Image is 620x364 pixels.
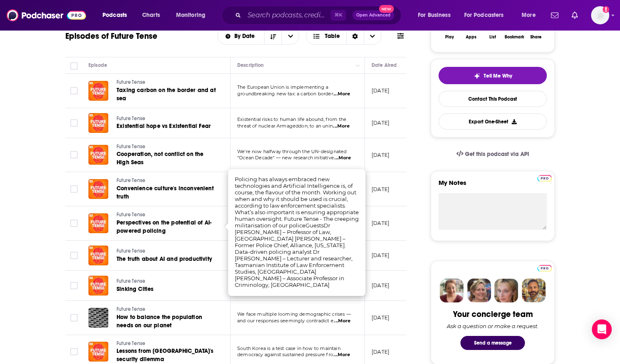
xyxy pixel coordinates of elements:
[117,278,145,284] span: Future Tense
[372,220,389,227] p: [DATE]
[117,123,211,130] span: Existential hope vs Existential Fear
[237,60,264,70] div: Description
[372,119,389,126] p: [DATE]
[306,28,382,45] button: Choose View
[464,9,504,21] span: For Podcasters
[237,352,333,357] span: democracy against sustained pressure fro
[353,10,394,20] button: Open AdvancedNew
[334,352,350,358] span: ...More
[117,185,214,200] span: Convenience culture's inconvenient truth
[117,212,145,217] span: Future Tense
[356,13,391,17] span: Open Advanced
[440,279,464,303] img: Sydney Profile
[281,28,299,44] button: open menu
[117,122,215,130] a: Existential hope vs Existential Fear
[372,87,389,94] p: [DATE]
[117,211,216,219] a: Future Tense
[176,9,205,21] span: Monitoring
[117,347,216,364] a: Lessons from [GEOGRAPHIC_DATA]'s security dilemma
[117,340,145,346] span: Future Tense
[117,79,216,86] a: Future Tense
[474,73,480,79] img: tell me why sparkle
[537,264,552,272] a: Pro website
[65,31,157,41] h1: Episodes of Future Tense
[467,279,491,303] img: Barbara Profile
[117,219,216,235] a: Perspectives on the potential of AI-powered policing
[70,185,78,193] span: Toggle select row
[117,286,153,293] span: Sinking Cities
[372,186,389,193] p: [DATE]
[237,84,328,90] span: The European Union is implementing a
[117,285,215,293] a: Sinking Cities
[591,6,609,24] button: Show profile menu
[379,5,394,13] span: New
[70,282,78,289] span: Toggle select row
[372,314,389,321] p: [DATE]
[522,9,536,21] span: More
[117,248,145,254] span: Future Tense
[117,177,216,184] a: Future Tense
[591,6,609,24] img: User Profile
[117,255,215,263] a: The truth about AI and productivity
[117,248,215,255] a: Future Tense
[70,87,78,95] span: Toggle select row
[117,340,216,347] a: Future Tense
[439,91,547,107] a: Contact This Podcast
[117,219,212,234] span: Perspectives on the potential of AI-powered policing
[117,184,216,201] a: Convenience culture's inconvenient truth
[70,252,78,259] span: Toggle select row
[537,265,552,272] img: Podchaser Pro
[117,177,145,183] span: Future Tense
[170,9,216,22] button: open menu
[334,91,350,97] span: ...More
[372,60,397,70] div: Date Aired
[7,7,86,23] img: Podchaser - Follow, Share and Rate Podcasts
[372,151,389,158] p: [DATE]
[70,151,78,158] span: Toggle select row
[445,35,454,40] div: Play
[117,347,213,363] span: Lessons from [GEOGRAPHIC_DATA]'s security dilemma
[603,6,609,13] svg: Add a profile image
[439,67,547,84] button: tell me why sparkleTell Me Why
[568,8,581,22] a: Show notifications dropdown
[450,144,536,164] a: Get this podcast via API
[117,313,216,330] a: How to balance the population needs on our planet
[237,91,333,97] span: groundbreaking new tax: a carbon border
[460,336,525,350] button: Send a message
[548,8,562,22] a: Show notifications dropdown
[244,9,331,22] input: Search podcasts, credits, & more...
[117,79,145,85] span: Future Tense
[439,179,547,193] label: My Notes
[591,6,609,24] span: Logged in as KSMolly
[117,144,145,149] span: Future Tense
[447,323,539,329] div: Ask a question or make a request.
[237,123,333,129] span: threat of nuclear Armageddon; to an unin
[117,306,216,313] a: Future Tense
[412,9,461,22] button: open menu
[237,311,351,317] span: We face multiple looming demographic crises —
[530,35,541,40] div: Share
[537,175,552,182] img: Podchaser Pro
[592,319,612,339] div: Open Intercom Messenger
[117,86,216,103] a: Taxing carbon on the border and at sea
[117,87,216,102] span: Taxing carbon on the border and at sea
[333,123,350,130] span: ...More
[353,61,363,71] button: Column Actions
[418,9,451,21] span: For Business
[142,9,160,21] span: Charts
[70,220,78,227] span: Toggle select row
[494,279,518,303] img: Jules Profile
[88,60,107,70] div: Episode
[237,149,346,154] span: We're now halfway through the UN-designated
[235,176,359,288] span: Policing has always embraced new technologies and Artificial Intelligence is, of course, the flav...
[459,9,516,22] button: open menu
[372,282,389,289] p: [DATE]
[117,255,212,262] span: The truth about AI and productivity
[489,35,496,40] div: List
[103,9,127,21] span: Podcasts
[372,348,389,355] p: [DATE]
[484,73,512,79] span: Tell Me Why
[237,345,341,351] span: South Korea is a test case in how to maintain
